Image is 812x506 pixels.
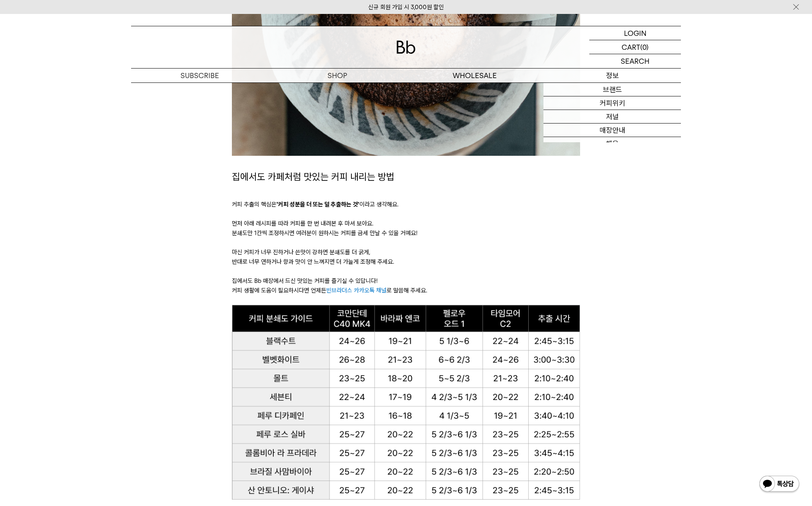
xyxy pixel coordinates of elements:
p: WHOLESALE [406,69,543,82]
p: 반대로 너무 연하거나 향과 맛이 안 느껴지면 더 가늘게 조정해 주세요. [232,257,580,267]
img: 로고 [396,41,416,54]
p: 먼저 아래 레시피를 따라 커피를 한 번 내려본 후 마셔 보아요. [232,219,580,228]
b: '커피 성분을 더 또는 덜 추출하는 것' [277,201,359,208]
p: CART [622,40,640,54]
p: 마신 커피가 너무 진하거나 쓴맛이 강하면 분쇄도를 더 굵게, [232,247,580,257]
p: 정보 [543,69,681,82]
a: 커피위키 [543,96,681,110]
a: SHOP [269,69,406,82]
img: b8bfb30a7f084624ecec1d801097366b_184348.png [232,305,580,499]
p: SEARCH [621,54,649,68]
p: 커피 생활에 도움이 필요하시다면 언제든 로 말씀해 주세요. [232,286,580,295]
p: 커피 추출의 핵심은 이라고 생각해요. [232,200,580,209]
img: 카카오톡 채널 1:1 채팅 버튼 [759,475,800,494]
p: LOGIN [624,26,647,40]
a: 매장안내 [543,124,681,137]
span: 집에서도 카페처럼 맛있는 커피 내리는 방법 [232,171,394,182]
a: 빈브라더스 카카오톡 채널 [326,287,386,294]
a: CART (0) [589,40,681,54]
p: 분쇄도만 1칸씩 조정하시면 여러분이 원하시는 커피를 금세 만날 수 있을 거예요! [232,228,580,238]
a: 저널 [543,110,681,124]
a: 채용 [543,137,681,151]
a: 브랜드 [543,83,681,96]
a: SUBSCRIBE [131,69,269,82]
p: 집에서도 Bb 매장에서 드신 맛있는 커피를 즐기실 수 있답니다! [232,276,580,286]
p: (0) [640,40,649,54]
a: 신규 회원 가입 시 3,000원 할인 [368,4,444,11]
a: LOGIN [589,26,681,40]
